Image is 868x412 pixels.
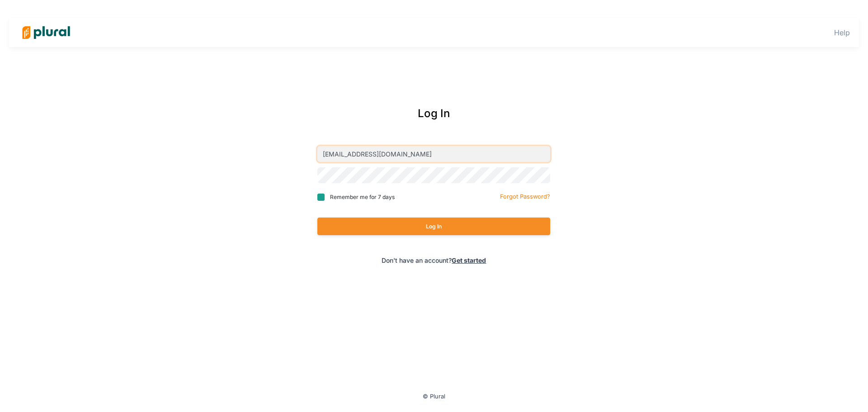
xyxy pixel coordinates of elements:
[317,218,550,235] button: Log In
[279,105,590,122] div: Log In
[14,17,78,48] img: Logo for Plural
[500,193,550,200] small: Forgot Password?
[317,194,325,201] input: Remember me for 7 days
[279,256,590,265] div: Don't have an account?
[330,193,395,201] span: Remember me for 7 days
[500,191,550,200] a: Forgot Password?
[834,28,850,37] a: Help
[317,146,550,162] input: Email address
[423,393,445,400] small: © Plural
[452,256,486,264] a: Get started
